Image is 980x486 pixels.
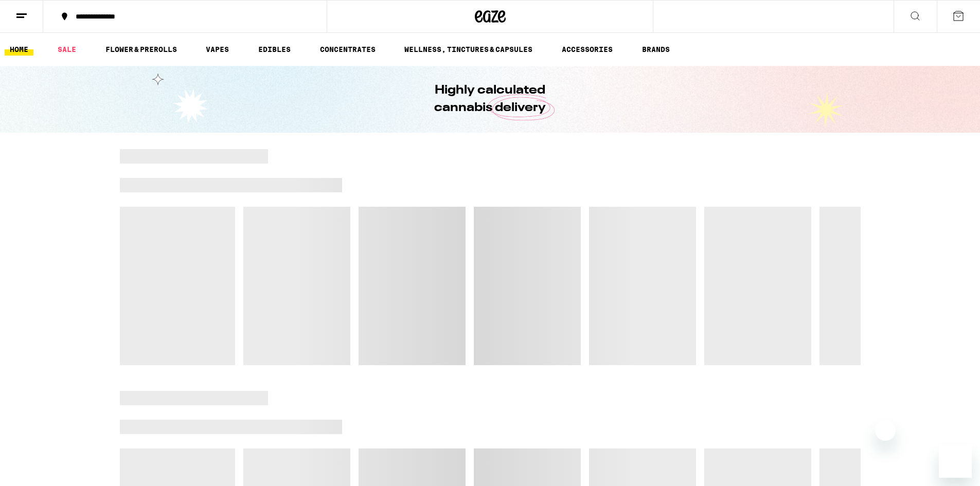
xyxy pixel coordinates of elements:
[399,43,538,56] a: WELLNESS, TINCTURES & CAPSULES
[52,43,81,56] a: SALE
[637,43,675,56] a: BRANDS
[315,43,381,56] a: CONCENTRATES
[100,43,182,56] a: FLOWER & PREROLLS
[253,43,296,56] a: EDIBLES
[557,43,618,56] a: ACCESSORIES
[201,43,234,56] a: VAPES
[5,43,33,56] a: HOME
[875,420,896,441] iframe: Close message
[939,445,972,478] iframe: Button to launch messaging window
[405,82,575,117] h1: Highly calculated cannabis delivery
